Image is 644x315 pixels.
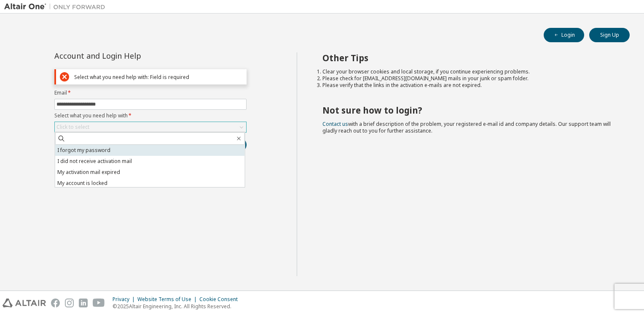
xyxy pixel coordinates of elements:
img: altair_logo.svg [3,299,46,307]
a: Contact us [322,120,348,128]
div: Click to select [55,122,246,132]
li: Please check for [EMAIL_ADDRESS][DOMAIN_NAME] mails in your junk or spam folder. [322,75,615,82]
button: Login [544,28,584,42]
img: Altair One [4,3,110,11]
img: facebook.svg [51,299,60,307]
div: Website Terms of Use [137,296,199,303]
img: youtube.svg [93,299,105,307]
h2: Not sure how to login? [322,105,615,116]
li: Please verify that the links in the activation e-mails are not expired. [322,82,615,89]
p: © 2025 Altair Engineering, Inc. All Rights Reserved. [113,303,243,310]
div: Cookie Consent [199,296,243,303]
h2: Other Tips [322,52,615,63]
div: Select what you need help with: Field is required [74,74,243,80]
span: with a brief description of the problem, your registered e-mail id and company details. Our suppo... [322,120,611,134]
label: Email [54,90,247,96]
div: Account and Login Help [54,52,208,59]
img: linkedin.svg [79,299,88,307]
div: Privacy [113,296,137,303]
label: Select what you need help with [54,112,247,119]
li: Clear your browser cookies and local storage, if you continue experiencing problems. [322,68,615,75]
div: Click to select [56,124,89,130]
li: I forgot my password [55,145,245,156]
button: Sign Up [589,28,630,42]
img: instagram.svg [65,299,74,307]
